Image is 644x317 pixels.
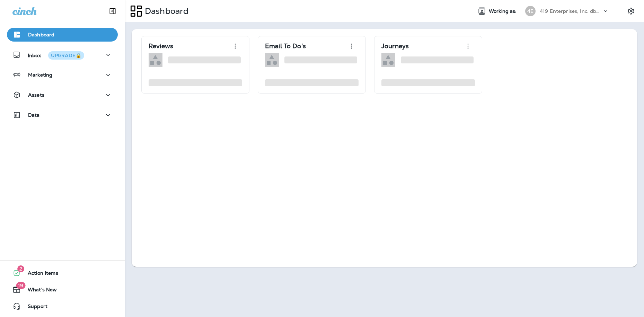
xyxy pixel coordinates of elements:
button: Data [7,108,118,122]
span: 2 [17,265,24,272]
button: Dashboard [7,28,118,42]
p: Inbox [28,51,84,59]
span: Action Items [21,270,58,279]
p: Marketing [28,72,52,78]
button: 2Action Items [7,266,118,280]
button: UPGRADE🔒 [48,51,84,60]
button: InboxUPGRADE🔒 [7,48,118,62]
div: UPGRADE🔒 [51,53,81,58]
div: 4E [525,6,536,16]
button: Marketing [7,68,118,82]
p: Assets [28,92,44,98]
p: Journeys [381,43,409,50]
p: Email To Do's [265,43,306,50]
button: Collapse Sidebar [103,4,122,18]
span: Working as: [489,8,518,14]
span: What's New [21,287,57,295]
span: Support [21,303,47,312]
button: Support [7,299,118,313]
p: Data [28,112,40,118]
span: 19 [16,282,25,289]
p: 419 Enterprises, Inc. dba Victory Lane Quick Oil Change of Chisago and [GEOGRAPHIC_DATA] [540,8,602,14]
button: Settings [625,5,637,17]
p: Reviews [149,43,173,50]
p: Dashboard [142,6,188,16]
p: Dashboard [28,32,54,37]
button: 19What's New [7,283,118,297]
button: Assets [7,88,118,102]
